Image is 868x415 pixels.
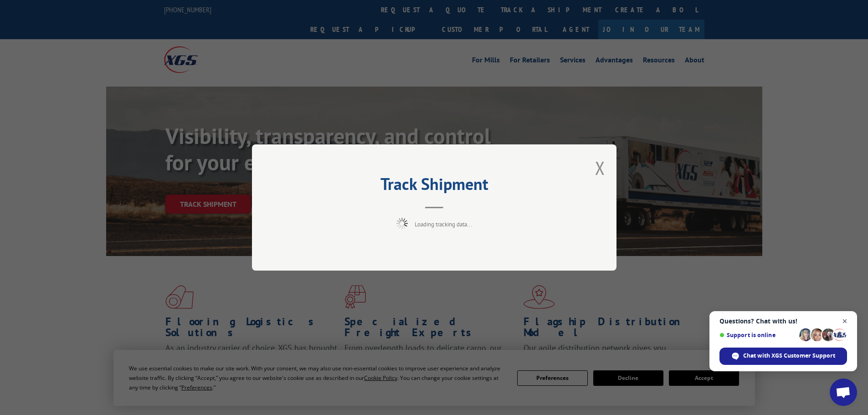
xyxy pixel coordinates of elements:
img: xgs-loading [396,218,408,229]
span: Close chat [839,316,851,327]
h2: Track Shipment [298,178,571,195]
div: Chat with XGS Customer Support [719,348,847,365]
div: Open chat [830,379,857,406]
button: Close modal [595,156,605,180]
span: Questions? Chat with us! [719,318,847,325]
span: Loading tracking data... [415,220,472,228]
span: Support is online [719,332,796,338]
span: Chat with XGS Customer Support [743,352,835,360]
